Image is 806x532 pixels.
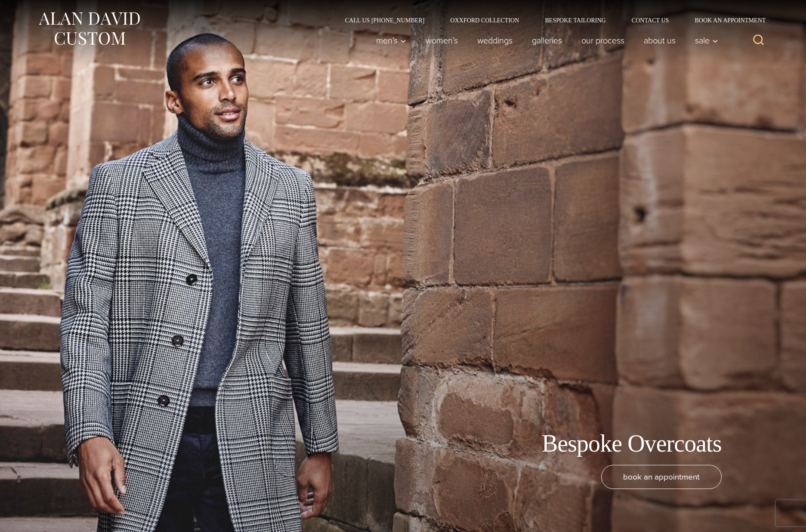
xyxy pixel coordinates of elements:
span: book an appointment [623,470,700,483]
a: Call Us [PHONE_NUMBER] [332,17,438,23]
a: Galleries [522,32,571,49]
span: Men’s [376,36,406,45]
a: Bespoke Tailoring [532,17,618,23]
a: book an appointment [601,465,722,489]
span: Sale [695,36,718,45]
a: weddings [467,32,522,49]
a: Book an Appointment [682,17,769,23]
a: About Us [634,32,685,49]
nav: Secondary Navigation [332,17,769,23]
button: View Search Form [748,30,769,51]
a: Oxxford Collection [437,17,532,23]
a: Contact Us [619,17,682,23]
img: Alan David Custom [37,9,141,48]
h1: Bespoke Overcoats [542,429,722,458]
a: Our Process [571,32,634,49]
nav: Primary Navigation [366,32,723,49]
a: Women’s [416,32,467,49]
